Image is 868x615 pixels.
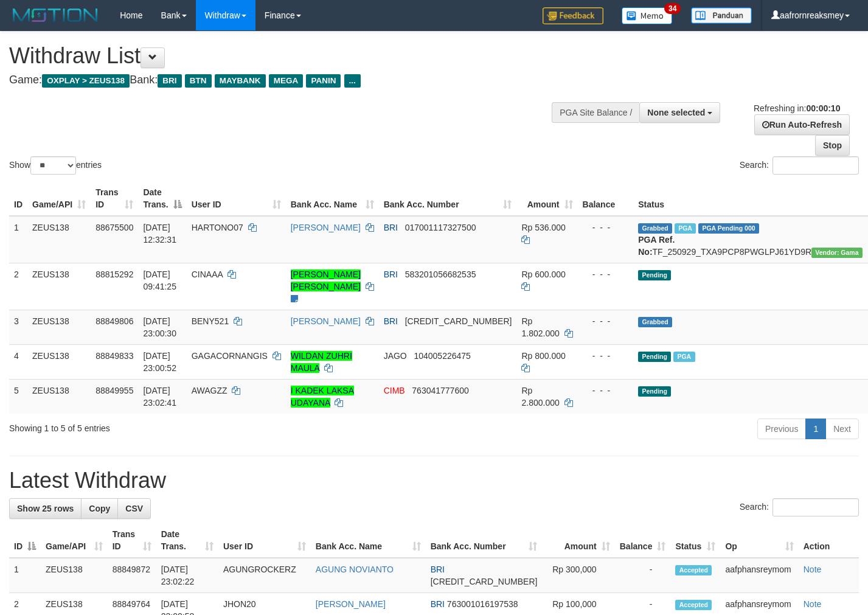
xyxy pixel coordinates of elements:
td: ZEUS138 [27,216,91,263]
td: 2 [9,263,27,310]
td: [DATE] 23:02:22 [156,558,218,593]
a: [PERSON_NAME] [316,599,386,609]
span: Copy 629401015935530 to clipboard [431,577,538,586]
span: Accepted [675,565,712,575]
a: [PERSON_NAME] [291,316,361,326]
span: Copy 104005226475 to clipboard [414,351,470,361]
span: [DATE] 12:32:31 [143,223,176,245]
span: OXPLAY > ZEUS138 [42,74,130,88]
td: ZEUS138 [27,344,91,379]
span: PGA Pending [698,223,759,234]
a: Stop [815,135,850,156]
span: CIMB [384,386,405,395]
th: Action [799,523,859,558]
a: 1 [805,419,826,439]
img: Button%20Memo.svg [622,7,673,24]
span: [DATE] 23:02:41 [143,386,176,408]
div: - - - [583,315,629,327]
td: ZEUS138 [27,263,91,310]
span: BENY521 [192,316,229,326]
th: Balance: activate to sort column ascending [615,523,671,558]
th: Game/API: activate to sort column ascending [27,181,91,216]
span: None selected [647,108,705,117]
span: Copy 180601004354509 to clipboard [405,316,512,326]
span: PANIN [306,74,341,88]
th: Status [633,181,867,216]
th: Balance [578,181,634,216]
th: Amount: activate to sort column ascending [516,181,577,216]
span: Rp 800.000 [521,351,565,361]
button: None selected [639,102,720,123]
td: TF_250929_TXA9PCP8PWGLPJ61YD9R [633,216,867,263]
a: I KADEK LAKSA UDAYANA [291,386,354,408]
span: BRI [431,599,445,609]
th: User ID: activate to sort column ascending [218,523,311,558]
span: [DATE] 23:00:52 [143,351,176,373]
span: JAGO [384,351,407,361]
span: 88849833 [95,351,133,361]
b: PGA Ref. No: [638,235,675,257]
span: BRI [431,565,445,574]
th: ID [9,181,27,216]
th: Bank Acc. Number: activate to sort column ascending [379,181,517,216]
span: Pending [638,270,671,280]
th: Bank Acc. Name: activate to sort column ascending [311,523,426,558]
a: Copy [81,498,118,519]
th: Op: activate to sort column ascending [720,523,798,558]
td: Rp 300,000 [542,558,614,593]
span: 88675500 [95,223,133,232]
span: Pending [638,386,671,397]
span: CSV [125,504,143,513]
div: - - - [583,268,629,280]
span: 88815292 [95,269,133,279]
th: Game/API: activate to sort column ascending [41,523,108,558]
span: Copy [89,504,110,513]
span: MEGA [269,74,304,88]
label: Search: [740,156,859,175]
span: Rp 600.000 [521,269,565,279]
span: BRI [384,316,398,326]
label: Search: [740,498,859,516]
span: Vendor URL: https://trx31.1velocity.biz [811,248,863,258]
span: Grabbed [638,317,672,327]
h1: Latest Withdraw [9,468,859,493]
div: - - - [583,350,629,362]
th: Trans ID: activate to sort column ascending [108,523,156,558]
div: - - - [583,384,629,397]
th: Date Trans.: activate to sort column descending [138,181,186,216]
span: Copy 763041777600 to clipboard [412,386,468,395]
th: Date Trans.: activate to sort column ascending [156,523,218,558]
span: Show 25 rows [17,504,74,513]
span: Copy 583201056682535 to clipboard [405,269,476,279]
th: Amount: activate to sort column ascending [542,523,614,558]
input: Search: [773,498,859,516]
th: User ID: activate to sort column ascending [187,181,286,216]
span: Refreshing in: [754,103,840,113]
span: Pending [638,352,671,362]
a: Note [804,599,822,609]
td: ZEUS138 [27,310,91,344]
span: Accepted [675,600,712,610]
td: 5 [9,379,27,414]
strong: 00:00:10 [806,103,840,113]
td: ZEUS138 [41,558,108,593]
img: panduan.png [691,7,752,24]
span: Rp 536.000 [521,223,565,232]
th: Bank Acc. Number: activate to sort column ascending [426,523,543,558]
img: Feedback.jpg [543,7,603,24]
h4: Game: Bank: [9,74,566,86]
span: [DATE] 23:00:30 [143,316,176,338]
a: Note [804,565,822,574]
span: 88849806 [95,316,133,326]
span: Marked by aaftrukkakada [675,223,696,234]
span: 34 [664,3,681,14]
a: WILDAN ZUHRI MAULA [291,351,352,373]
span: BRI [384,269,398,279]
a: AGUNG NOVIANTO [316,565,394,574]
span: Copy 017001117327500 to clipboard [405,223,476,232]
span: Marked by aaftanly [673,352,695,362]
td: 88849872 [108,558,156,593]
img: MOTION_logo.png [9,6,102,24]
span: [DATE] 09:41:25 [143,269,176,291]
a: [PERSON_NAME] [PERSON_NAME] [291,269,361,291]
